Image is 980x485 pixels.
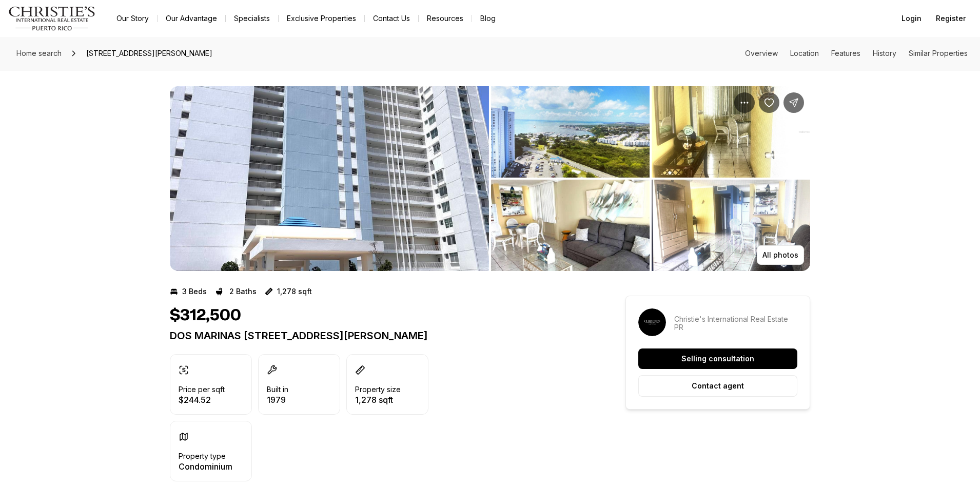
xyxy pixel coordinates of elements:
span: Home search [16,49,62,57]
p: 1,278 sqft [277,287,312,296]
button: View image gallery [491,180,650,271]
button: View image gallery [170,86,489,271]
a: Skip to: Similar Properties [909,49,968,57]
a: Skip to: Features [831,49,860,57]
button: Selling consultation [638,348,797,369]
li: 1 of 7 [170,86,489,271]
p: All photos [762,251,798,259]
a: Blog [472,11,504,26]
a: Skip to: Location [790,49,819,57]
nav: Page section menu [745,49,968,57]
button: View image gallery [491,86,650,178]
button: Property options [734,92,755,113]
button: Save Property: DOS MARINAS II VIEW AVE #2710 [759,92,779,113]
p: Condominium [179,462,232,471]
h1: $312,500 [170,306,241,325]
li: 2 of 7 [491,86,810,271]
a: Home search [12,45,66,62]
p: 3 Beds [182,287,207,296]
a: Exclusive Properties [279,11,364,26]
button: Contact Us [365,11,418,26]
button: View image gallery [652,86,810,178]
p: Contact agent [692,382,744,390]
p: Selling consultation [681,355,754,363]
p: Built in [267,385,288,394]
span: [STREET_ADDRESS][PERSON_NAME] [82,45,217,62]
img: logo [8,6,96,31]
a: Resources [419,11,472,26]
p: Price per sqft [179,385,225,394]
button: Login [895,8,928,29]
p: 1,278 sqft [355,396,401,404]
a: Our Advantage [158,11,225,26]
a: Specialists [226,11,278,26]
p: $244.52 [179,396,225,404]
p: 2 Baths [229,287,257,296]
p: DOS MARINAS [STREET_ADDRESS][PERSON_NAME] [170,329,589,342]
button: All photos [757,245,804,265]
p: Property type [179,452,226,460]
p: Property size [355,385,401,394]
div: Listing Photos [170,86,810,271]
p: Christie's International Real Estate PR [674,315,797,332]
button: Register [930,8,972,29]
a: Skip to: Overview [745,49,778,57]
a: Skip to: History [873,49,896,57]
button: Share Property: DOS MARINAS II VIEW AVE #2710 [783,92,804,113]
p: 1979 [267,396,288,404]
a: Our Story [108,11,157,26]
button: View image gallery [652,180,810,271]
button: Contact agent [638,375,797,397]
span: Login [901,14,922,23]
span: Register [936,14,966,23]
